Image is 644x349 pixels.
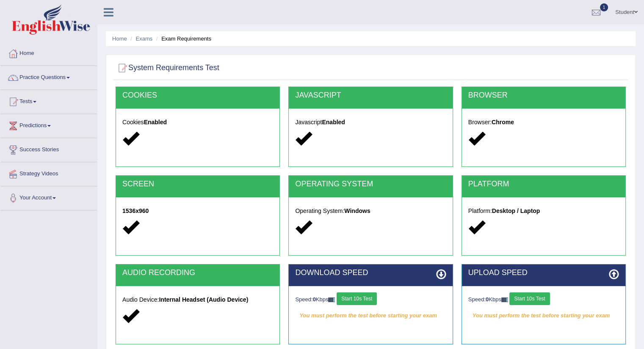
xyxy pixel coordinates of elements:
[468,91,619,100] h2: BROWSER
[337,292,377,305] button: Start 10s Test
[468,208,619,214] h5: Platform:
[328,297,335,302] img: ajax-loader-fb-connection.gif
[0,66,97,87] a: Practice Questions
[313,296,316,303] strong: 0
[295,119,446,125] h5: Javascript
[468,180,619,188] h2: PLATFORM
[159,296,248,303] strong: Internal Headset (Audio Device)
[295,208,446,214] h5: Operating System:
[116,62,219,74] h2: System Requirements Test
[0,138,97,159] a: Success Stories
[468,292,619,307] div: Speed: Kbps
[295,91,446,100] h2: JAVASCRIPT
[468,269,619,277] h2: UPLOAD SPEED
[344,207,370,214] strong: Windows
[468,309,619,322] em: You must perform the test before starting your exam
[322,119,345,125] strong: Enabled
[122,269,273,277] h2: AUDIO RECORDING
[600,3,608,11] span: 1
[0,42,97,63] a: Home
[122,119,273,125] h5: Cookies
[0,114,97,135] a: Predictions
[492,119,514,125] strong: Chrome
[0,162,97,183] a: Strategy Videos
[122,207,149,214] strong: 1536x960
[122,91,273,100] h2: COOKIES
[136,35,153,42] a: Exams
[509,292,550,305] button: Start 10s Test
[295,292,446,307] div: Speed: Kbps
[144,119,167,125] strong: Enabled
[468,119,619,125] h5: Browser:
[492,207,540,214] strong: Desktop / Laptop
[154,35,211,43] li: Exam Requirements
[295,309,446,322] em: You must perform the test before starting your exam
[122,180,273,188] h2: SCREEN
[501,297,508,302] img: ajax-loader-fb-connection.gif
[295,269,446,277] h2: DOWNLOAD SPEED
[0,90,97,111] a: Tests
[0,186,97,207] a: Your Account
[295,180,446,188] h2: OPERATING SYSTEM
[122,297,273,303] h5: Audio Device:
[486,296,489,303] strong: 0
[112,35,127,42] a: Home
